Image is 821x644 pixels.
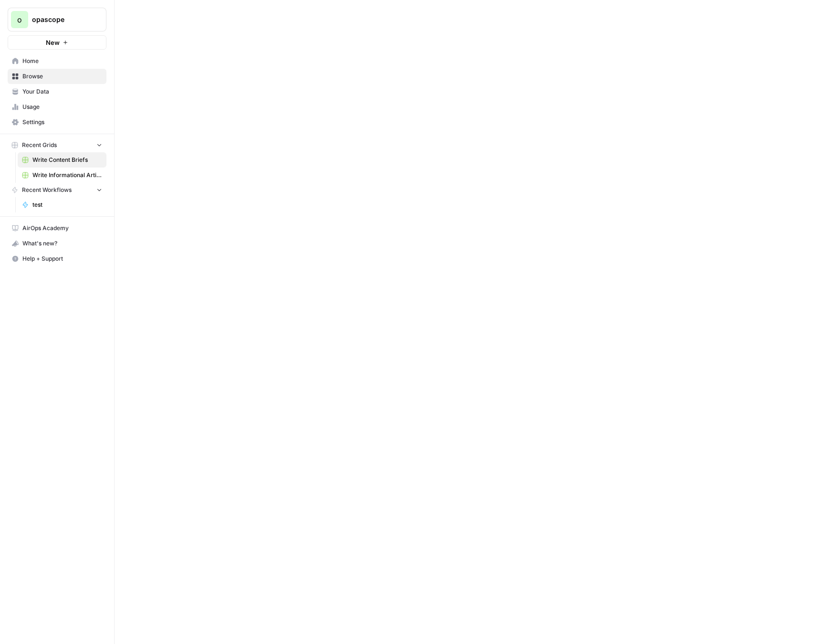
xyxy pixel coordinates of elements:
[8,138,106,152] button: Recent Grids
[32,156,102,164] span: Write Content Briefs
[22,87,102,96] span: Your Data
[8,69,106,84] a: Browse
[22,118,102,127] span: Settings
[8,84,106,99] a: Your Data
[32,201,102,209] span: test
[8,251,106,266] button: Help + Support
[22,186,72,194] span: Recent Workflows
[8,221,106,236] a: AirOps Academy
[32,171,102,179] span: Write Informational Article
[8,99,106,115] a: Usage
[22,103,102,111] span: Usage
[8,8,106,32] button: Workspace: opascope
[18,152,106,168] a: Write Content Briefs
[17,14,22,25] span: o
[46,38,60,47] span: New
[18,197,106,212] a: test
[32,15,90,24] span: opascope
[8,115,106,130] a: Settings
[18,168,106,183] a: Write Informational Article
[8,236,106,251] button: What's new?
[8,236,106,251] div: What's new?
[22,254,102,263] span: Help + Support
[8,53,106,69] a: Home
[8,35,106,50] button: New
[22,224,102,232] span: AirOps Academy
[22,141,57,149] span: Recent Grids
[22,57,102,65] span: Home
[22,72,102,81] span: Browse
[8,183,106,197] button: Recent Workflows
